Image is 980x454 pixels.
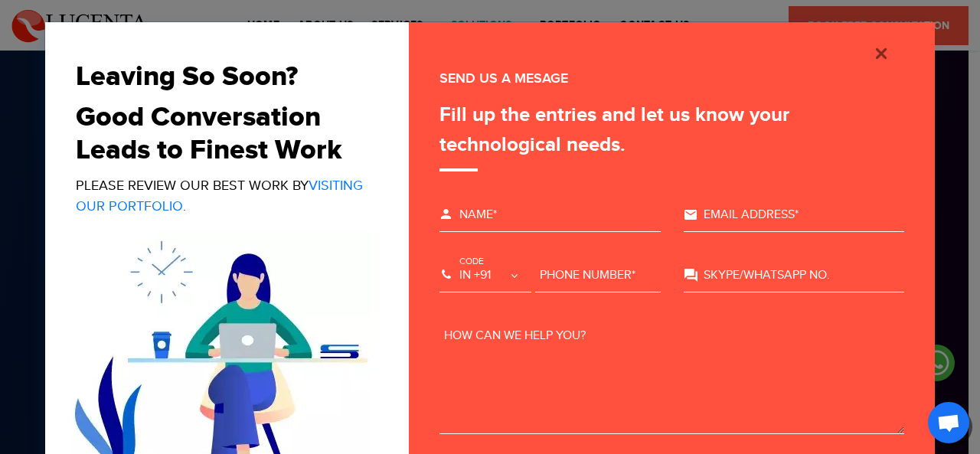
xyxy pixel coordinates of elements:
a: Visiting Our Portfolio [76,178,363,214]
div: Open chat [928,402,969,443]
h2: Leaving So Soon? [76,60,367,93]
button: Close [858,41,904,63]
img: cross_icon.png [872,44,890,63]
div: Fill up the entries and let us know your technological needs. [439,100,904,171]
p: Please review our best work by . [76,175,367,217]
h2: Good Conversation Leads to Finest Work [76,101,367,167]
div: SEND US A MESAGE [439,68,904,89]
